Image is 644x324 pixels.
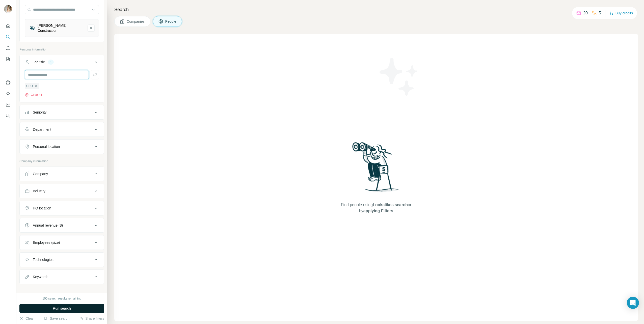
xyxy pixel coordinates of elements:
div: 100 search results remaining [42,296,81,301]
p: 20 [583,10,588,16]
button: Feedback [4,111,12,120]
div: Technologies [33,257,53,262]
button: Dashboard [4,100,12,109]
button: Clear all [25,93,42,97]
span: Lookalikes search [373,203,408,207]
span: CEO [26,84,33,88]
button: Use Surfe on LinkedIn [4,78,12,87]
div: Employees (size) [33,240,60,245]
button: Industry [20,185,104,197]
button: Clear [19,316,34,321]
span: Companies [127,19,145,24]
img: Surfe Illustration - Woman searching with binoculars [350,141,402,197]
img: Avatar [4,5,12,13]
span: Find people using or by [336,202,416,214]
img: Surfe Illustration - Stars [376,54,422,99]
button: Job title1 [20,56,104,70]
button: Personal location [20,141,104,153]
button: Technologies [20,254,104,266]
div: HQ location [33,206,51,211]
h4: Search [114,6,638,13]
div: Department [33,127,51,132]
button: HQ location [20,202,104,214]
span: Run search [53,306,71,311]
button: Annual revenue ($) [20,219,104,231]
span: People [165,19,177,24]
button: Enrich CSV [4,43,12,52]
div: 1 [48,60,54,64]
p: Personal information [19,47,104,52]
div: Annual revenue ($) [33,223,63,228]
img: Forde Construction-logo [29,25,36,31]
button: Quick start [4,21,12,30]
button: Share filters [79,316,104,321]
div: Open Intercom Messenger [627,297,639,309]
p: Company information [19,159,104,164]
div: Company [33,171,48,176]
button: My lists [4,55,12,64]
div: Industry [33,188,45,194]
div: Keywords [33,274,48,279]
p: 5 [599,10,601,16]
button: Employees (size) [20,236,104,249]
button: Run search [19,304,104,313]
button: Company [20,168,104,180]
div: Personal location [33,144,60,149]
button: Seniority [20,106,104,118]
button: Forde Construction-remove-button [88,24,95,32]
button: Department [20,123,104,136]
button: Save search [44,316,69,321]
div: Seniority [33,110,46,115]
button: Buy credits [609,10,633,17]
button: Use Surfe API [4,89,12,98]
button: Keywords [20,271,104,283]
div: [PERSON_NAME] Construction [38,23,84,33]
button: Search [4,32,12,41]
span: applying Filters [363,209,393,213]
div: Job title [33,60,45,65]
